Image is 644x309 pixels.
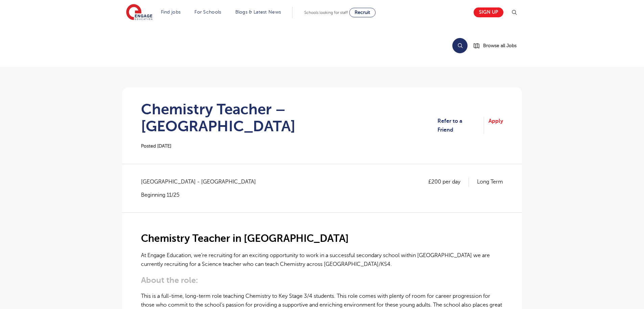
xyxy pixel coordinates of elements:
[437,117,484,135] a: Refer to a Friend
[235,9,281,15] a: Blogs & Latest News
[126,4,152,21] img: Engage Education
[477,177,503,186] p: Long Term
[161,9,181,15] a: Find jobs
[141,191,263,199] p: Beginning 11/25
[474,7,503,17] a: Sign up
[194,9,221,15] a: For Schools
[141,143,171,149] span: Posted [DATE]
[141,233,503,244] h2: Chemistry Teacher in [GEOGRAPHIC_DATA]
[488,117,503,135] a: Apply
[141,101,437,135] h1: Chemistry Teacher – [GEOGRAPHIC_DATA]
[483,42,517,50] span: Browse all Jobs
[473,42,522,50] a: Browse all Jobs
[355,10,370,15] span: Recruit
[428,177,469,186] p: £200 per day
[349,8,376,17] a: Recruit
[141,177,263,186] span: [GEOGRAPHIC_DATA] - [GEOGRAPHIC_DATA]
[141,275,503,285] h3: About the role:
[141,251,503,269] p: At Engage Education, we’re recruiting for an exciting opportunity to work in a successful seconda...
[304,10,348,15] span: Schools looking for staff
[452,38,468,53] button: Search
